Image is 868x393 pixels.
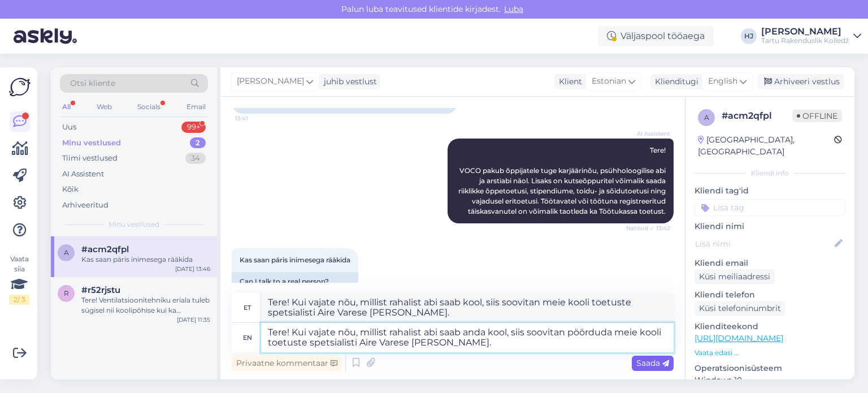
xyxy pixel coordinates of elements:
div: Küsi meiliaadressi [695,269,775,284]
p: Kliendi telefon [695,289,845,301]
span: Kas saan päris inimesega rääkida [240,256,350,264]
p: Kliendi tag'id [695,185,845,197]
div: Kas saan päris inimesega rääkida [81,254,210,265]
div: [DATE] 11:35 [177,316,210,324]
div: Uus [62,122,76,133]
span: Saada [636,358,669,368]
div: Arhiveeritud [62,200,108,211]
span: r [64,289,69,297]
div: 34 [185,153,206,164]
input: Lisa nimi [695,237,832,250]
span: Nähtud ✓ 13:42 [626,224,670,232]
span: a [704,113,709,122]
div: AI Assistent [62,169,104,180]
div: Socials [135,100,163,114]
div: [GEOGRAPHIC_DATA], [GEOGRAPHIC_DATA] [698,134,834,158]
div: Can I talk to a real person? [232,272,358,291]
p: Kliendi email [695,257,845,269]
span: Otsi kliente [70,77,115,89]
div: 99+ [181,122,206,133]
div: Email [184,100,208,114]
a: [PERSON_NAME]Tartu Rakenduslik Kolledž [761,27,861,45]
p: Kliendi nimi [695,221,845,232]
div: Tiimi vestlused [62,153,118,164]
div: Tartu Rakenduslik Kolledž [761,36,849,45]
div: Kliendi info [695,168,845,178]
span: English [708,75,737,88]
div: Arhiveeri vestlus [757,74,844,89]
a: [URL][DOMAIN_NAME] [695,333,783,343]
span: #acm2qfpl [81,244,129,254]
div: Klient [554,76,582,88]
textarea: Tere! Kui vajate nõu, millist rahalist abi saab kool, siis soovitan meie kooli toetuste spetsiali... [261,293,674,322]
div: Väljaspool tööaega [598,26,714,46]
div: Minu vestlused [62,137,121,149]
img: Askly Logo [9,76,31,98]
div: 2 [190,137,206,149]
p: Windows 10 [695,374,845,386]
input: Lisa tag [695,199,845,216]
span: Tere! VOCO pakub õppijatele tuge karjäärinõu, psühholoogilise abi ja arstiabi näol. Lisaks on kut... [458,146,667,215]
div: 2 / 3 [9,295,29,305]
div: et [244,298,251,317]
div: All [60,100,73,114]
div: Web [94,100,114,114]
span: 13:41 [235,114,277,123]
div: HJ [741,28,757,44]
span: AI Assistent [628,129,670,138]
span: Offline [792,110,842,122]
span: a [64,248,69,257]
div: # acm2qfpl [722,109,792,123]
div: juhib vestlust [319,76,377,88]
span: Estonian [592,75,626,88]
span: Minu vestlused [108,219,159,230]
div: [DATE] 13:46 [175,265,210,273]
p: Vaata edasi ... [695,348,845,358]
div: Klienditugi [650,76,698,88]
p: Klienditeekond [695,321,845,332]
textarea: Tere! Kui vajate nõu, millist rahalist abi saab anda kool, siis soovitan pöörduda meie kooli toet... [261,323,674,352]
div: Küsi telefoninumbrit [695,301,785,316]
div: Vaata siia [9,254,29,305]
span: Luba [501,4,527,14]
span: #r52rjstu [81,285,120,295]
div: Tere! Ventilatsioonitehniku eriala tuleb sügisel nii koolipõhise kui ka töökohapõhise õppena. [81,295,210,316]
div: [PERSON_NAME] [761,27,849,36]
div: Kõik [62,184,79,195]
p: Operatsioonisüsteem [695,362,845,374]
div: en [243,328,252,347]
span: [PERSON_NAME] [237,75,304,88]
div: Privaatne kommentaar [232,356,342,371]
